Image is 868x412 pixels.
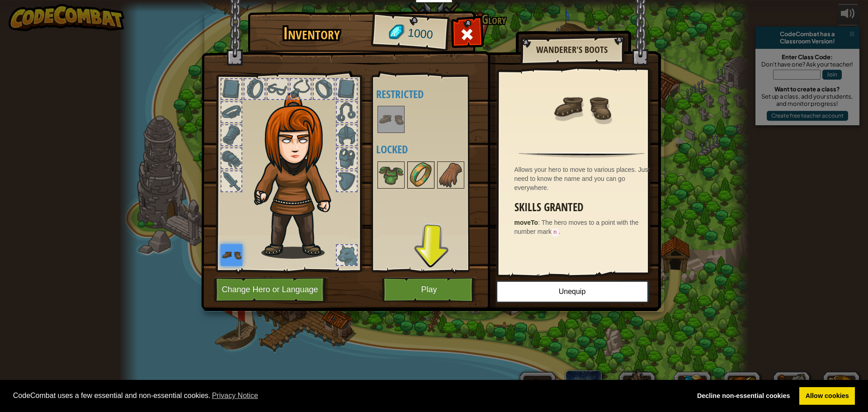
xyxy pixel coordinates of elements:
h1: Inventory [254,24,369,43]
h3: Skills Granted [514,201,654,213]
span: CodeCombat uses a few essential and non-essential cookies. [13,389,684,403]
h2: Wanderer's Boots [529,45,614,55]
img: portrait.png [221,244,242,266]
a: deny cookies [691,387,796,405]
img: portrait.png [378,162,404,188]
img: hr.png [519,152,644,158]
img: portrait.png [378,107,404,132]
div: Allows your hero to move to various places. Just need to know the name and you can go everywhere. [514,165,654,192]
button: Change Hero or Language [214,277,329,302]
h4: Restricted [376,88,490,100]
h4: Locked [376,143,490,155]
a: learn more about cookies [211,389,260,403]
span: : [538,219,542,226]
button: Unequip [496,280,649,303]
a: allow cookies [799,387,855,405]
img: portrait.png [552,78,611,137]
span: 1000 [407,25,434,43]
strong: moveTo [514,219,538,226]
img: hair_f2.png [250,92,347,259]
code: n [552,228,559,237]
button: Play [382,277,476,302]
img: portrait.png [438,162,463,188]
img: portrait.png [408,162,434,188]
span: The hero moves to a point with the number mark . [514,219,639,235]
